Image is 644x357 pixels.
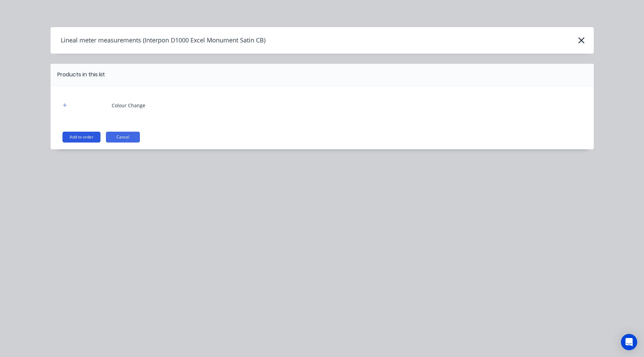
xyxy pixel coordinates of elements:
div: Open Intercom Messenger [621,334,637,350]
button: Cancel [106,132,140,143]
button: Add to order [62,132,100,143]
div: Products in this kit [57,71,105,79]
h4: Lineal meter measurements (Interpon D1000 Excel Monument Satin CB) [51,34,265,47]
div: Colour Change [112,102,145,109]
